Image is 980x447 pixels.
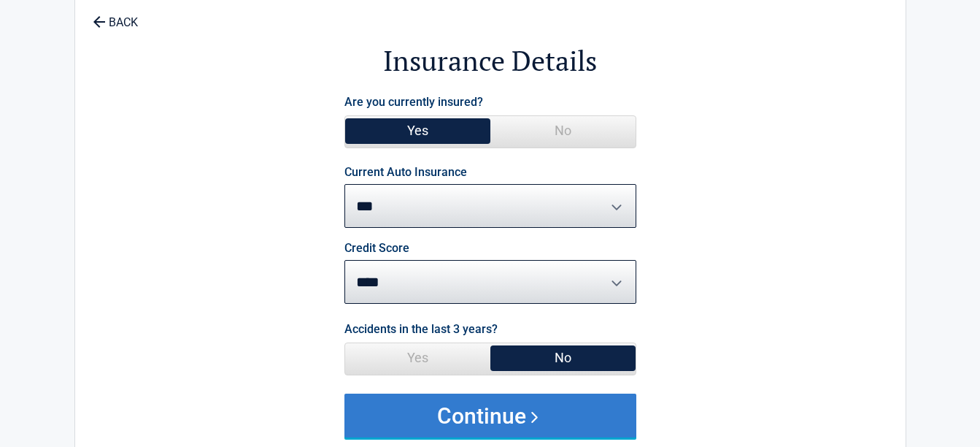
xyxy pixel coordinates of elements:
label: Credit Score [344,242,409,254]
label: Current Auto Insurance [344,167,467,178]
span: No [490,343,636,372]
span: No [490,116,636,145]
label: Are you currently insured? [344,92,483,112]
h2: Insurance Details [155,42,825,80]
button: Continue [344,394,636,438]
span: Yes [345,343,490,372]
a: BACK [90,3,141,28]
span: Yes [345,116,490,145]
label: Accidents in the last 3 years? [344,319,498,339]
